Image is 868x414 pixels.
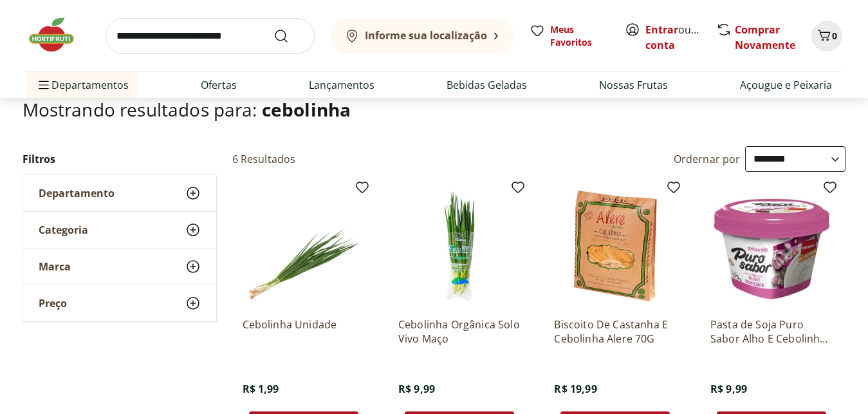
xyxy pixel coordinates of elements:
h2: Filtros [23,146,217,172]
button: Carrinho [811,21,842,52]
a: Lançamentos [309,77,374,93]
img: Biscoito De Castanha E Cebolinha Alere 70G [554,185,676,307]
a: Açougue e Peixaria [740,77,832,93]
a: Nossas Frutas [599,77,668,93]
a: Bebidas Geladas [447,77,527,93]
a: Cebolinha Unidade [243,317,365,346]
img: Cebolinha Orgânica Solo Vivo Maço [398,185,521,307]
a: Comprar Novamente [735,23,795,52]
a: Criar conta [645,23,716,52]
span: 0 [832,30,837,42]
span: cebolinha [262,97,351,122]
span: Categoria [39,223,88,236]
a: Cebolinha Orgânica Solo Vivo Maço [398,317,521,346]
label: Ordernar por [674,152,741,166]
span: R$ 9,99 [710,382,747,396]
a: Entrar [645,23,678,37]
a: Meus Favoritos [530,23,609,49]
img: Hortifruti [26,15,90,54]
span: R$ 1,99 [243,382,279,396]
input: search [106,18,315,54]
span: R$ 19,99 [554,382,596,396]
button: Preço [23,285,216,321]
img: Cebolinha Unidade [243,185,365,307]
span: Preço [39,297,67,310]
button: Menu [36,70,51,100]
img: Pasta de Soja Puro Sabor Alho E Cebolinha 175g [710,185,833,307]
a: Biscoito De Castanha E Cebolinha Alere 70G [554,317,676,346]
button: Categoria [23,212,216,248]
span: Departamento [39,187,115,200]
h1: Mostrando resultados para: [23,99,846,120]
span: Meus Favoritos [550,23,609,49]
span: Departamentos [36,70,129,100]
b: Informe sua localização [365,28,487,42]
button: Informe sua localização [330,18,514,54]
button: Marca [23,249,216,285]
span: R$ 9,99 [398,382,435,396]
a: Ofertas [201,77,237,93]
span: ou [645,22,703,53]
span: Marca [39,260,71,273]
a: Pasta de Soja Puro Sabor Alho E Cebolinha 175g [710,317,833,346]
button: Departamento [23,175,216,211]
button: Submit Search [273,28,304,44]
h2: 6 Resultados [232,152,296,166]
